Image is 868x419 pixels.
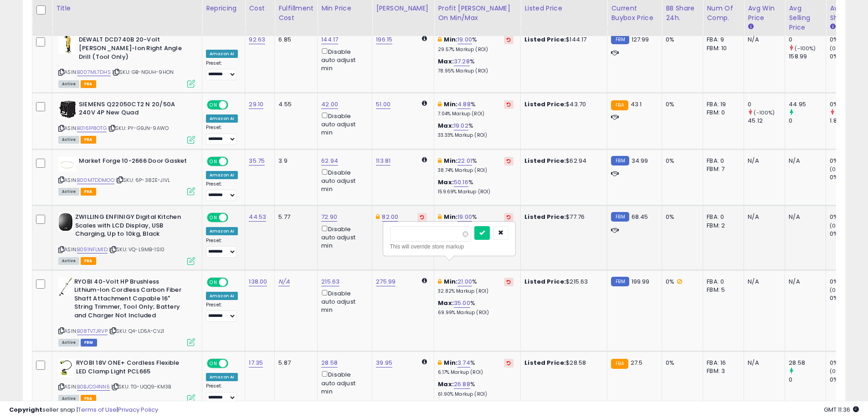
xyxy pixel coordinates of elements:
a: B08TV7JRVP [77,327,108,335]
small: (-100%) [754,109,775,116]
div: FBM: 10 [707,44,737,52]
div: Cost [249,4,271,13]
img: 51bbyyH6ULL._SL40_.jpg [58,100,77,119]
div: N/A [748,36,778,44]
i: This overrides the store level min markup for this listing [438,101,442,107]
small: (0%) [830,166,842,173]
small: FBM [611,35,629,44]
div: Amazon AI [206,171,238,179]
img: 31AkX0cLSJL._SL40_.jpg [58,359,74,377]
div: 0% [666,359,696,367]
div: seller snap | | [9,406,158,414]
p: 6.17% Markup (ROI) [438,369,514,376]
div: Fulfillment Cost [278,4,313,23]
span: OFF [227,157,241,165]
div: FBM: 2 [707,222,737,230]
small: (0%) [830,222,842,229]
a: 26.88 [454,380,470,389]
span: All listings currently available for purchase on Amazon [58,136,79,144]
div: N/A [789,213,819,221]
div: FBM: 5 [707,286,737,294]
a: 138.00 [249,277,267,286]
span: 127.99 [632,35,649,44]
span: ON [208,157,219,165]
div: Num of Comp. [707,4,740,23]
b: SIEMENS Q22050CT2 N 20/50A 240V 4P New Quad [79,100,190,119]
div: N/A [748,359,778,367]
div: Disable auto adjust min [321,167,365,194]
div: Min Price [321,4,368,13]
div: $28.58 [524,359,600,367]
div: FBA: 0 [707,157,737,165]
div: Amazon AI [206,114,238,123]
p: 61.90% Markup (ROI) [438,391,514,398]
a: 92.63 [249,35,265,44]
div: Listed Price [524,4,603,13]
b: ZWILLING ENFINIGY Digital Kitchen Scales with LCD Display, USB Charging, Up to 10kg, Black [75,213,186,241]
div: [PERSON_NAME] [376,4,430,13]
div: Avg BB Share [830,4,863,23]
div: 0% [830,294,867,302]
div: Amazon AI [206,373,238,381]
div: 0 [789,36,826,44]
div: 6.85 [278,36,310,44]
span: FBM [81,339,97,347]
i: Revert to store-level Min Markup [507,102,511,107]
div: % [438,122,514,139]
a: 3.74 [457,358,470,367]
img: 31h6bwFy9ML._SL40_.jpg [58,278,72,296]
div: Preset: [206,181,238,202]
b: Listed Price: [524,358,566,367]
strong: Copyright [9,405,42,414]
a: Privacy Policy [118,405,158,414]
div: 4.55 [278,100,310,109]
b: Max: [438,299,454,307]
i: This overrides the store level Dynamic Max Price for this listing [376,214,380,220]
div: Preset: [206,383,238,403]
span: OFF [227,278,241,286]
a: 19.00 [457,35,472,44]
div: Preset: [206,124,238,145]
span: | SKU: 6P-382E-JIVL [116,176,170,184]
a: 113.81 [376,156,390,166]
div: 0% [830,230,867,238]
div: FBM: 0 [707,109,737,117]
small: FBA [611,100,628,110]
div: ASIN: [58,359,195,401]
span: | SKU: VQ-L9MB-1SI0 [109,246,164,253]
div: % [438,36,514,52]
div: This will override store markup [390,242,508,251]
b: RYOBI 18V ONE+ Cordless Flexible LED Clamp Light PCL665 [76,359,187,378]
div: % [438,213,514,230]
span: 2025-09-13 11:36 GMT [824,405,859,414]
div: FBA: 0 [707,213,737,221]
p: 7.04% Markup (ROI) [438,111,514,117]
div: 0% [830,376,867,384]
a: 215.63 [321,277,339,286]
div: $215.63 [524,278,600,286]
div: 0% [830,157,867,165]
b: Min: [444,277,457,286]
div: 0 [789,117,826,125]
a: 44.53 [249,212,266,222]
div: Avg Selling Price [789,4,822,32]
p: 32.82% Markup (ROI) [438,288,514,295]
p: 69.99% Markup (ROI) [438,310,514,316]
b: Listed Price: [524,100,566,109]
small: FBA [611,359,628,369]
div: 45.12 [748,117,785,125]
div: FBA: 16 [707,359,737,367]
a: 4.88 [457,100,471,109]
small: FBM [611,156,629,166]
b: Min: [444,156,457,165]
i: Revert to store-level Min Markup [507,215,511,219]
div: ASIN: [58,157,195,195]
i: This overrides the store level min markup for this listing [438,214,442,220]
div: % [438,278,514,295]
span: | SKU: TG-UQQ9-KM3B [111,383,171,390]
div: FBM: 3 [707,367,737,375]
span: | SKU: GB-NGUH-9HON [112,68,174,76]
div: $77.76 [524,213,600,221]
b: Listed Price: [524,277,566,286]
div: 1.86% [830,117,867,125]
